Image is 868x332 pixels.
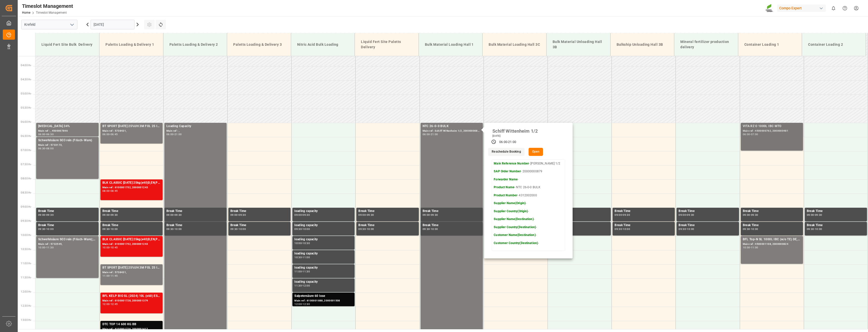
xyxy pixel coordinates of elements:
[366,228,366,230] div: -
[102,270,161,275] div: Main ref : 5738431,
[750,214,751,216] div: -
[21,205,31,208] span: 09:00 Hr
[174,228,175,230] div: -
[839,3,851,14] button: Help Center
[551,209,609,214] div: Break Time
[110,246,110,249] div: -
[174,214,175,216] div: -
[21,135,31,137] span: 06:30 Hr
[21,163,31,166] span: 07:30 Hr
[102,303,110,305] div: 12:00
[102,223,161,228] div: Break Time
[110,303,110,305] div: -
[302,303,302,305] div: -
[21,92,31,95] span: 05:00 Hr
[623,228,630,230] div: 10:00
[21,319,31,321] span: 13:00 Hr
[766,4,774,13] img: Screenshot%202023-09-29%20at%2010.02.21.png_1712312052.png
[494,201,526,205] strong: Supplier Name(Origin)
[430,228,430,230] div: -
[111,133,118,135] div: 06:45
[102,180,161,185] div: BLK CLASSIC [DATE] 25kg(x40)D,EN,PL,FNL
[294,270,302,273] div: 11:00
[38,124,97,129] div: [MEDICAL_DATA] 34%
[294,284,302,287] div: 11:30
[46,147,54,150] div: 08:00
[38,147,46,150] div: 06:30
[551,223,609,228] div: Break Time
[102,265,161,270] div: BT SPORT [DATE] 25%UH 3M FOL 25 INT MSE;EST MF BS KR 13-40-0 FOL 20 INT MSE;EST PL KR 18-24-5 FOL...
[294,299,353,303] div: Main ref : 6100001888, 2000001508
[111,228,118,230] div: 10:00
[358,228,366,230] div: 09:30
[494,209,560,214] p: -
[38,133,46,135] div: 06:00
[367,214,374,216] div: 09:30
[38,143,97,147] div: Main ref : 5733173,
[750,246,751,249] div: -
[358,223,417,228] div: Break Time
[38,228,46,230] div: 09:30
[102,214,110,216] div: 09:00
[494,161,560,166] p: - [PERSON_NAME] 1/2
[302,214,310,216] div: 09:30
[743,214,750,216] div: 09:00
[494,178,518,181] strong: Forwarder Name
[743,228,750,230] div: 09:30
[494,201,560,206] p: -
[102,129,161,133] div: Main ref : 5738431,
[743,129,801,133] div: Main ref : 4500000762, 2000000481
[742,40,798,49] div: Container Loading 1
[231,40,287,49] div: Paletts Loading & Delivery 3
[679,209,737,214] div: Break Time
[302,270,302,273] div: -
[230,214,238,216] div: 09:00
[166,133,174,135] div: 06:00
[294,228,302,230] div: 09:30
[102,228,110,230] div: 09:30
[302,242,310,244] div: 10:30
[302,214,302,216] div: -
[46,147,46,150] div: -
[21,106,31,109] span: 05:30 Hr
[494,177,560,182] p: -
[623,214,630,216] div: 09:30
[46,228,54,230] div: 10:00
[21,191,31,194] span: 08:30 Hr
[68,21,76,29] button: open menu
[46,133,46,135] div: -
[238,228,238,230] div: -
[21,121,31,123] span: 06:00 Hr
[430,214,430,216] div: -
[46,228,46,230] div: -
[815,214,822,216] div: 09:30
[743,209,801,214] div: Break Time
[111,303,118,305] div: 12:45
[166,124,225,129] div: Loading Capacity
[294,237,353,242] div: loading capacity
[815,228,822,230] div: 10:00
[102,133,110,135] div: 06:00
[423,124,481,129] div: NTC 26-0-0 BULK
[828,3,839,14] button: show 0 new notifications
[743,124,801,129] div: VITA RZ O 1000L IBC MTO
[110,214,110,216] div: -
[294,294,353,299] div: Salpetersäure 60 lose
[38,237,97,242] div: Schwefelsäure SO3 rein (Frisch-Ware);Schwefelsäure SO3 rein (HG-Standard)
[423,209,481,214] div: Break Time
[302,228,310,230] div: 10:00
[423,214,430,216] div: 09:00
[751,228,758,230] div: 10:00
[494,169,560,174] p: - 20000000879
[238,214,246,216] div: 09:30
[366,214,366,216] div: -
[302,256,302,258] div: -
[111,190,118,192] div: 08:45
[110,275,110,277] div: -
[743,246,750,249] div: 10:00
[494,194,517,197] strong: Product Number
[615,214,622,216] div: 09:00
[46,133,54,135] div: 06:30
[21,304,31,307] span: 12:30 Hr
[494,241,560,246] p: -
